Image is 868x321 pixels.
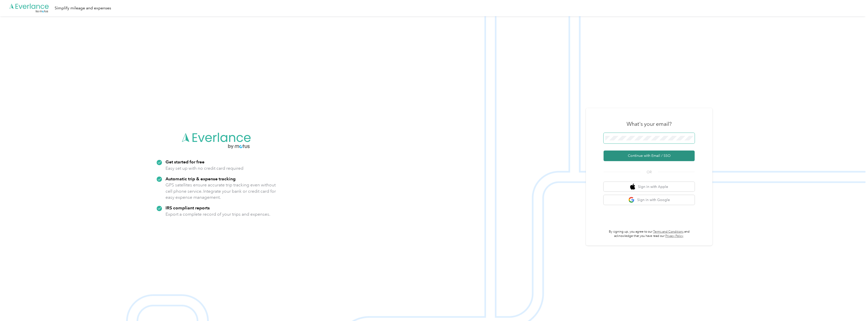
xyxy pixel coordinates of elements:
p: By signing up, you agree to our and acknowledge that you have read our . [604,230,695,238]
span: OR [640,169,658,175]
button: google logoSign in with Google [604,195,695,205]
strong: IRS compliant reports [166,205,210,210]
a: Terms and Conditions [653,230,684,234]
strong: Automatic trip & expense tracking [166,176,236,181]
img: apple logo [630,184,635,190]
a: Privacy Policy [665,234,683,238]
img: google logo [628,197,635,203]
div: Simplify mileage and expenses [55,5,111,11]
strong: Get started for free [166,159,204,164]
h3: What's your email? [627,120,672,128]
p: Easy set up with no credit card required [166,165,243,171]
p: GPS satellites ensure accurate trip tracking even without cell phone service. Integrate your bank... [166,182,276,201]
button: apple logoSign in with Apple [604,182,695,192]
p: Export a complete record of your trips and expenses. [166,211,270,217]
button: Continue with Email / SSO [604,151,695,161]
